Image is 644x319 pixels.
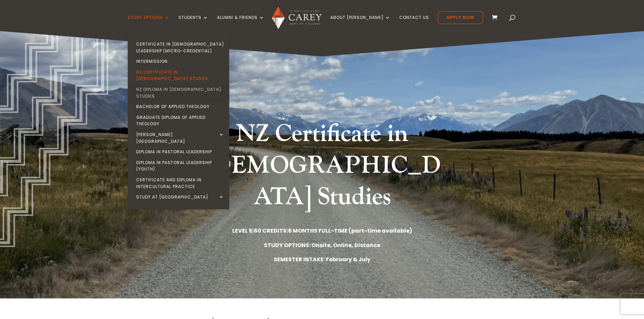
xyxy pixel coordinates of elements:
h1: NZ Certificate in [DEMOGRAPHIC_DATA] Studies [195,118,449,216]
a: About [PERSON_NAME] [330,15,390,31]
a: Diploma in Pastoral Leadership [129,147,231,157]
strong: STUDY OPTIONS: Onsite, Online, Distance [264,241,380,249]
a: Study Options [128,15,170,31]
a: Diploma in Pastoral Leadership (Youth) [129,157,231,175]
a: Students [178,15,208,31]
strong: 60 CREDITS [254,227,286,235]
a: NZ Diploma in [DEMOGRAPHIC_DATA] Studies [129,84,231,101]
a: Bachelor of Applied Theology [129,101,231,112]
p: | | [140,226,505,235]
a: [PERSON_NAME][GEOGRAPHIC_DATA] [129,129,231,147]
a: Study at [GEOGRAPHIC_DATA] [129,192,231,203]
a: Contact Us [399,15,429,31]
a: Certificate and Diploma in Intercultural Practice [129,175,231,192]
a: Apply Now [438,11,483,24]
a: Certificate in [DEMOGRAPHIC_DATA] Leadership (Micro-credential) [129,39,231,56]
img: Carey Baptist College [272,6,321,29]
strong: SEMESTER INTAKE: February & July [274,256,371,263]
a: Graduate Diploma of Applied Theology [129,112,231,129]
a: Intermission [129,56,231,67]
a: Alumni & Friends [217,15,264,31]
strong: LEVEL 5 [232,227,252,235]
strong: 6 MONTHS FULL-TIME (part-time available) [288,227,412,235]
a: NZ Certificate in [DEMOGRAPHIC_DATA] Studies [129,67,231,84]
